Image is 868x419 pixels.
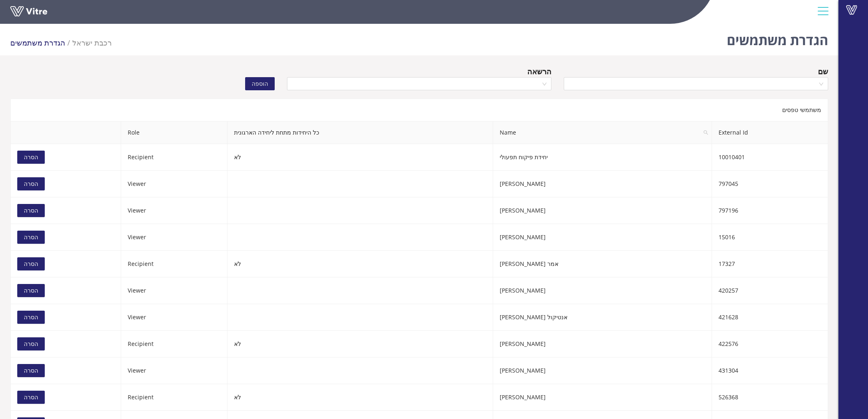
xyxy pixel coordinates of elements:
[17,391,45,404] button: הסרה
[719,206,738,214] span: 797196
[128,206,146,214] span: Viewer
[493,384,712,411] td: [PERSON_NAME]
[493,277,712,304] td: [PERSON_NAME]
[24,233,38,242] span: הסרה
[128,393,154,401] span: Recipient
[818,66,828,77] div: שם
[121,121,227,144] th: Role
[128,286,146,294] span: Viewer
[128,153,154,161] span: Recipient
[128,340,154,348] span: Recipient
[227,121,493,144] th: כל היחידות מתחת ליחידה הארגונית
[24,206,38,215] span: הסרה
[17,311,45,324] button: הסרה
[719,313,738,321] span: 421628
[493,121,712,144] span: Name
[17,204,45,217] button: הסרה
[712,121,828,144] th: External Id
[703,130,708,135] span: search
[719,286,738,294] span: 420257
[227,384,493,411] td: לא
[719,153,745,161] span: 10010401
[128,180,146,188] span: Viewer
[493,357,712,384] td: [PERSON_NAME]
[17,231,45,244] button: הסרה
[24,313,38,322] span: הסרה
[24,366,38,375] span: הסרה
[719,260,735,268] span: 17327
[24,259,38,268] span: הסרה
[24,153,38,162] span: הסרה
[128,260,154,268] span: Recipient
[17,284,45,297] button: הסרה
[719,233,735,241] span: 15016
[493,171,712,197] td: [PERSON_NAME]
[24,393,38,402] span: הסרה
[227,144,493,171] td: לא
[493,224,712,251] td: [PERSON_NAME]
[17,257,45,270] button: הסרה
[24,179,38,188] span: הסרה
[17,337,45,350] button: הסרה
[227,331,493,357] td: לא
[719,340,738,348] span: 422576
[493,304,712,331] td: אנטיקול [PERSON_NAME]
[527,66,551,77] div: הרשאה
[128,366,146,374] span: Viewer
[719,366,738,374] span: 431304
[17,364,45,377] button: הסרה
[128,313,146,321] span: Viewer
[493,331,712,357] td: [PERSON_NAME]
[727,21,828,55] h1: הגדרת משתמשים
[24,339,38,348] span: הסרה
[493,251,712,277] td: אמר [PERSON_NAME]
[227,251,493,277] td: לא
[17,151,45,164] button: הסרה
[10,98,828,121] div: משתמשי טפסים
[493,144,712,171] td: יחידת פיקוח תפעולי
[10,37,72,48] li: הגדרת משתמשים
[719,180,738,188] span: 797045
[493,197,712,224] td: [PERSON_NAME]
[17,177,45,190] button: הסרה
[128,233,146,241] span: Viewer
[24,286,38,295] span: הסרה
[719,393,738,401] span: 526368
[245,77,275,90] button: הוספה
[700,121,712,144] span: search
[72,38,112,48] span: 335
